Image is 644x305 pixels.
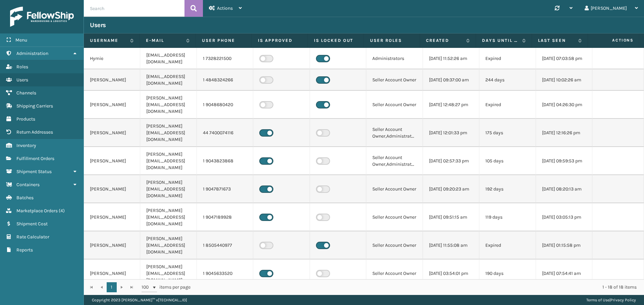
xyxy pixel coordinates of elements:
a: Terms of Use [586,298,609,302]
td: [PERSON_NAME] [84,231,140,259]
td: Expired [479,48,536,69]
span: Return Addresses [16,129,53,135]
span: Rate Calculator [16,234,49,240]
span: Marketplace Orders [16,208,58,214]
td: 190 days [479,259,536,288]
td: [DATE] 12:16:26 pm [536,119,592,147]
span: Shipment Cost [16,221,48,227]
span: Actions [590,35,638,46]
td: 1 9048680420 [197,91,253,119]
label: Last Seen [538,37,575,44]
td: [DATE] 09:59:53 pm [536,147,592,175]
td: 244 days [479,69,536,91]
span: Products [16,116,35,122]
td: Expired [479,231,536,259]
td: [EMAIL_ADDRESS][DOMAIN_NAME] [140,69,197,91]
td: Seller Account Owner [366,203,423,231]
span: Fulfillment Orders [16,156,54,161]
span: Actions [217,5,233,11]
td: [PERSON_NAME] [84,259,140,288]
div: | [586,295,636,305]
td: Seller Account Owner [366,231,423,259]
span: Menu [15,37,27,43]
td: 175 days [479,119,536,147]
td: [DATE] 11:52:26 am [423,48,479,69]
td: 1 8505440977 [197,231,253,259]
span: Roles [16,64,28,70]
td: [PERSON_NAME] [84,147,140,175]
div: 1 - 18 of 18 items [200,284,637,291]
td: [DATE] 01:15:58 pm [536,231,592,259]
td: 1 9047871673 [197,175,253,203]
td: [DATE] 04:26:30 pm [536,91,592,119]
td: 192 days [479,175,536,203]
img: logo [10,7,74,27]
span: ( 4 ) [59,208,65,214]
td: Expired [479,91,536,119]
span: Channels [16,90,36,96]
td: 105 days [479,147,536,175]
td: [PERSON_NAME] [84,69,140,91]
span: items per page [142,282,191,292]
td: [DATE] 10:02:26 am [536,69,592,91]
td: [PERSON_NAME][EMAIL_ADDRESS][DOMAIN_NAME] [140,231,197,259]
label: E-mail [146,37,183,44]
td: [PERSON_NAME][EMAIL_ADDRESS][DOMAIN_NAME] [140,91,197,119]
td: [DATE] 09:20:23 am [423,175,479,203]
td: [PERSON_NAME] [84,203,140,231]
td: [PERSON_NAME][EMAIL_ADDRESS][DOMAIN_NAME] [140,119,197,147]
span: Administration [16,51,48,56]
td: [DATE] 12:48:27 pm [423,91,479,119]
td: [DATE] 07:03:58 pm [536,48,592,69]
span: Reports [16,247,33,253]
td: Seller Account Owner,Administrators [366,119,423,147]
label: Is Approved [258,37,302,44]
td: [PERSON_NAME] [84,119,140,147]
td: [DATE] 12:01:33 pm [423,119,479,147]
p: Copyright 2023 [PERSON_NAME]™ v [TECHNICAL_ID] [92,295,187,305]
td: 1 9047189928 [197,203,253,231]
span: 100 [142,284,152,291]
td: Seller Account Owner [366,91,423,119]
td: [EMAIL_ADDRESS][DOMAIN_NAME] [140,48,197,69]
span: Inventory [16,143,36,148]
td: Seller Account Owner [366,69,423,91]
td: 1 9043823868 [197,147,253,175]
td: Hymie [84,48,140,69]
td: [DATE] 08:20:13 am [536,175,592,203]
span: Shipment Status [16,169,52,174]
td: [DATE] 09:51:15 am [423,203,479,231]
label: Days until password expires [482,37,519,44]
td: [PERSON_NAME] [84,175,140,203]
td: [PERSON_NAME] [84,91,140,119]
td: 119 days [479,203,536,231]
a: 1 [107,282,117,292]
td: 1 7328221500 [197,48,253,69]
td: 1 9045633520 [197,259,253,288]
label: User phone [202,37,246,44]
span: Batches [16,195,34,201]
td: [DATE] 03:05:13 pm [536,203,592,231]
td: 1 4848324266 [197,69,253,91]
td: Administrators [366,48,423,69]
td: [DATE] 07:54:41 am [536,259,592,288]
td: [PERSON_NAME][EMAIL_ADDRESS][DOMAIN_NAME] [140,147,197,175]
td: [PERSON_NAME][EMAIL_ADDRESS][DOMAIN_NAME] [140,203,197,231]
td: Seller Account Owner [366,175,423,203]
span: Shipping Carriers [16,103,53,109]
td: [PERSON_NAME][EMAIL_ADDRESS][DOMAIN_NAME] [140,259,197,288]
td: [DATE] 09:37:00 am [423,69,479,91]
td: 44 7400074116 [197,119,253,147]
label: Username [90,37,127,44]
span: Containers [16,182,40,187]
span: Users [16,77,28,83]
td: Seller Account Owner,Administrators [366,147,423,175]
td: Seller Account Owner [366,259,423,288]
td: [DATE] 11:55:08 am [423,231,479,259]
label: Created [426,37,463,44]
label: User Roles [370,37,414,44]
a: Privacy Policy [610,298,636,302]
h3: Users [90,21,106,29]
label: Is Locked Out [314,37,358,44]
td: [DATE] 02:57:33 pm [423,147,479,175]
